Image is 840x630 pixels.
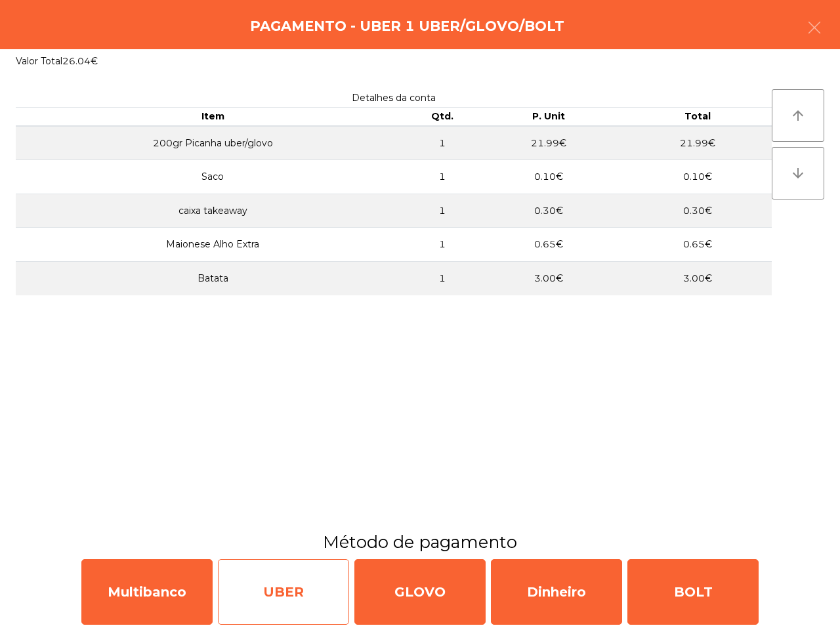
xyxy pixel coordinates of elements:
[474,228,623,262] td: 0.65€
[218,559,349,625] div: UBER
[16,108,410,126] th: Item
[10,530,830,554] h3: Método de pagamento
[623,262,772,295] td: 3.00€
[16,126,410,160] td: 200gr Picanha uber/glovo
[410,228,475,262] td: 1
[81,559,213,625] div: Multibanco
[352,92,436,104] span: Detalhes da conta
[410,160,475,194] td: 1
[16,160,410,194] td: Saco
[474,160,623,194] td: 0.10€
[623,126,772,160] td: 21.99€
[16,262,410,295] td: Batata
[772,147,824,199] button: arrow_downward
[410,262,475,295] td: 1
[623,160,772,194] td: 0.10€
[623,194,772,228] td: 0.30€
[410,194,475,228] td: 1
[623,228,772,262] td: 0.65€
[790,108,806,123] i: arrow_upward
[491,559,622,625] div: Dinheiro
[16,228,410,262] td: Maionese Alho Extra
[474,126,623,160] td: 21.99€
[474,194,623,228] td: 0.30€
[354,559,486,625] div: GLOVO
[16,194,410,228] td: caixa takeaway
[62,55,98,67] span: 26.04€
[474,108,623,126] th: P. Unit
[250,16,564,36] h4: Pagamento - Uber 1 Uber/Glovo/Bolt
[474,262,623,295] td: 3.00€
[410,126,475,160] td: 1
[790,165,806,181] i: arrow_downward
[772,89,824,142] button: arrow_upward
[16,55,62,67] span: Valor Total
[623,108,772,126] th: Total
[410,108,475,126] th: Qtd.
[627,559,759,625] div: BOLT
